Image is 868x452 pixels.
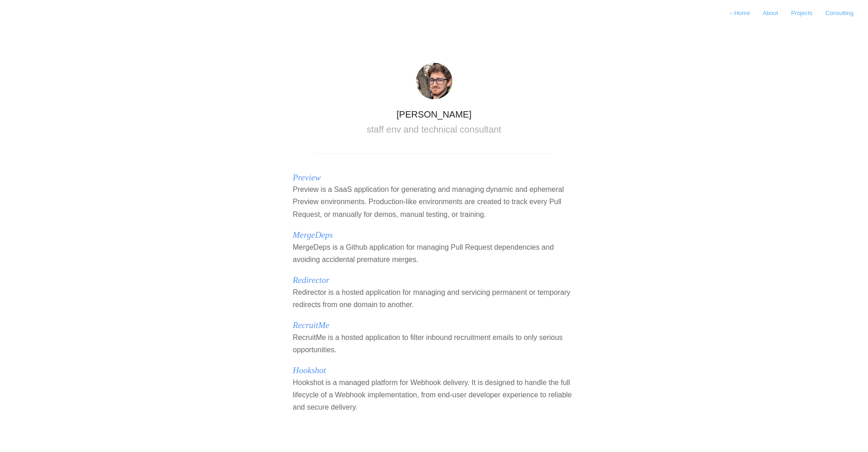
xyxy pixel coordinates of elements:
a: ←Home [723,6,755,20]
p: RecruitMe is a hosted application to filter inbound recruitment emails to only serious opportunit... [293,331,575,356]
a: RecruitMe [293,320,329,330]
a: Redirector [293,275,330,285]
img: avatar@2x.jpg [416,63,452,99]
a: Projects [786,6,818,20]
a: Preview [293,173,321,182]
a: About [757,6,784,20]
h2: staff env and technical consultant [316,123,553,135]
a: Hookshot [293,365,326,375]
p: Preview is a SaaS application for generating and managing dynamic and ephemeral Preview environme... [293,183,575,221]
span: ← [728,10,734,16]
p: Hookshot is a managed platform for Webhook delivery. It is designed to handle the full lifecycle ... [293,376,575,414]
h1: [PERSON_NAME] [316,110,553,119]
a: MergeDeps [293,230,333,240]
p: Redirector is a hosted application for managing and servicing permanent or temporary redirects fr... [293,286,575,311]
p: MergeDeps is a Github application for managing Pull Request dependencies and avoiding accidental ... [293,241,575,266]
a: Consulting [820,6,859,20]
